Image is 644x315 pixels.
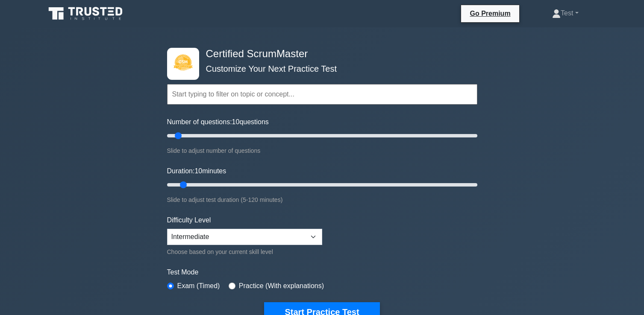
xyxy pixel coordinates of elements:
span: 10 [194,167,202,175]
span: 10 [232,118,240,125]
h4: Certified ScrumMaster [203,48,435,60]
label: Duration: minutes [167,166,226,176]
a: Test [532,5,599,22]
input: Start typing to filter on topic or concept... [167,84,477,105]
a: Go Premium [465,8,515,19]
label: Test Mode [167,267,477,277]
div: Choose based on your current skill level [167,247,322,257]
label: Practice (With explanations) [239,281,324,291]
div: Slide to adjust test duration (5-120 minutes) [167,195,477,205]
div: Slide to adjust number of questions [167,146,477,156]
label: Number of questions: questions [167,117,269,127]
label: Difficulty Level [167,215,211,225]
label: Exam (Timed) [177,281,220,291]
